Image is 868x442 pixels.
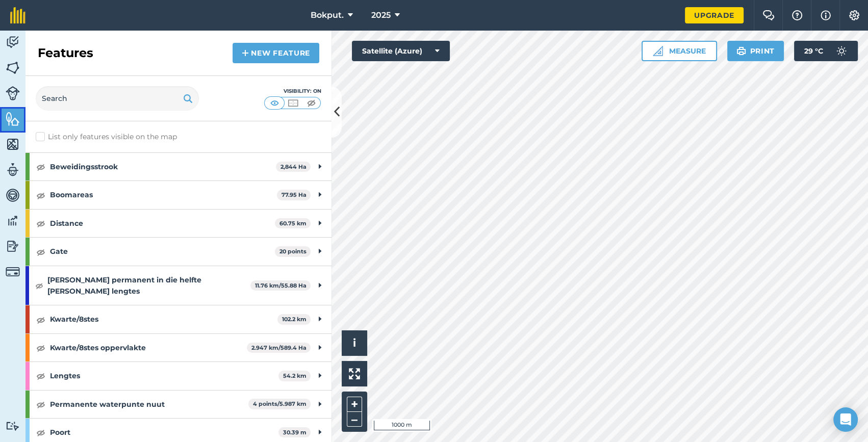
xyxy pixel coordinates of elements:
[305,98,318,108] img: svg+xml;base64,PHN2ZyB4bWxucz0iaHR0cDovL3d3dy53My5vcmcvMjAwMC9zdmciIHdpZHRoPSI1MCIgaGVpZ2h0PSI0MC...
[36,314,45,326] img: svg+xml;base64,PHN2ZyB4bWxucz0iaHR0cDovL3d3dy53My5vcmcvMjAwMC9zdmciIHdpZHRoPSIxOCIgaGVpZ2h0PSIyNC...
[283,429,307,436] strong: 30.39 m
[25,305,331,333] div: Kwarte/8stes102.2 km
[736,45,746,57] img: svg+xml;base64,PHN2ZyB4bWxucz0iaHR0cDovL3d3dy53My5vcmcvMjAwMC9zdmciIHdpZHRoPSIxOSIgaGVpZ2h0PSIyNC...
[25,153,331,180] div: Beweidingsstrook2,844 Ha
[794,41,858,61] button: 29 °C
[242,47,249,59] img: svg+xml;base64,PHN2ZyB4bWxucz0iaHR0cDovL3d3dy53My5vcmcvMjAwMC9zdmciIHdpZHRoPSIxNCIgaGVpZ2h0PSIyNC...
[6,421,20,431] img: svg+xml;base64,PD94bWwgdmVyc2lvbj0iMS4wIiBlbmNvZGluZz0idXRmLTgiPz4KPCEtLSBHZW5lcmF0b3I6IEFkb2JlIE...
[833,407,858,432] div: Open Intercom Messenger
[353,336,356,349] span: i
[6,86,20,100] img: svg+xml;base64,PD94bWwgdmVyc2lvbj0iMS4wIiBlbmNvZGluZz0idXRmLTgiPz4KPCEtLSBHZW5lcmF0b3I6IEFkb2JlIE...
[36,217,45,229] img: svg+xml;base64,PHN2ZyB4bWxucz0iaHR0cDovL3d3dy53My5vcmcvMjAwMC9zdmciIHdpZHRoPSIxOCIgaGVpZ2h0PSIyNC...
[50,334,247,361] strong: Kwarte/8stes oppervlakte
[47,266,250,305] strong: [PERSON_NAME] permanent in die helfte [PERSON_NAME] lengtes
[36,189,45,201] img: svg+xml;base64,PHN2ZyB4bWxucz0iaHR0cDovL3d3dy53My5vcmcvMjAwMC9zdmciIHdpZHRoPSIxOCIgaGVpZ2h0PSIyNC...
[821,9,831,21] img: svg+xml;base64,PHN2ZyB4bWxucz0iaHR0cDovL3d3dy53My5vcmcvMjAwMC9zdmciIHdpZHRoPSIxNyIgaGVpZ2h0PSIxNy...
[251,344,307,351] strong: 2.947 km / 589.4 Ha
[253,400,307,407] strong: 4 points / 5.987 km
[36,370,45,382] img: svg+xml;base64,PHN2ZyB4bWxucz0iaHR0cDovL3d3dy53My5vcmcvMjAwMC9zdmciIHdpZHRoPSIxOCIgaGVpZ2h0PSIyNC...
[311,9,344,21] span: Bokput.
[685,7,744,23] a: Upgrade
[50,305,277,333] strong: Kwarte/8stes
[342,330,367,356] button: i
[25,391,331,418] div: Permanente waterpunte nuut4 points/5.987 km
[352,41,450,61] button: Satellite (Azure)
[36,86,199,111] input: Search
[25,266,331,305] div: [PERSON_NAME] permanent in die helfte [PERSON_NAME] lengtes11.76 km/55.88 Ha
[25,362,331,389] div: Lengtes54.2 km
[6,188,20,203] img: svg+xml;base64,PD94bWwgdmVyc2lvbj0iMS4wIiBlbmNvZGluZz0idXRmLTgiPz4KPCEtLSBHZW5lcmF0b3I6IEFkb2JlIE...
[282,191,307,198] strong: 77.95 Ha
[6,35,20,50] img: svg+xml;base64,PD94bWwgdmVyc2lvbj0iMS4wIiBlbmNvZGluZz0idXRmLTgiPz4KPCEtLSBHZW5lcmF0b3I6IEFkb2JlIE...
[36,342,45,354] img: svg+xml;base64,PHN2ZyB4bWxucz0iaHR0cDovL3d3dy53My5vcmcvMjAwMC9zdmciIHdpZHRoPSIxOCIgaGVpZ2h0PSIyNC...
[50,391,248,418] strong: Permanente waterpunte nuut
[36,132,177,142] label: List only features visible on the map
[36,246,45,258] img: svg+xml;base64,PHN2ZyB4bWxucz0iaHR0cDovL3d3dy53My5vcmcvMjAwMC9zdmciIHdpZHRoPSIxOCIgaGVpZ2h0PSIyNC...
[831,41,852,61] img: svg+xml;base64,PD94bWwgdmVyc2lvbj0iMS4wIiBlbmNvZGluZz0idXRmLTgiPz4KPCEtLSBHZW5lcmF0b3I6IEFkb2JlIE...
[50,181,277,209] strong: Boomareas
[762,10,775,20] img: Two speech bubbles overlapping with the left bubble in the forefront
[283,372,307,379] strong: 54.2 km
[25,210,331,237] div: Distance60.75 km
[347,412,362,427] button: –
[36,398,45,410] img: svg+xml;base64,PHN2ZyB4bWxucz0iaHR0cDovL3d3dy53My5vcmcvMjAwMC9zdmciIHdpZHRoPSIxOCIgaGVpZ2h0PSIyNC...
[282,316,307,323] strong: 102.2 km
[347,397,362,412] button: +
[848,10,860,20] img: A cog icon
[6,213,20,228] img: svg+xml;base64,PD94bWwgdmVyc2lvbj0iMS4wIiBlbmNvZGluZz0idXRmLTgiPz4KPCEtLSBHZW5lcmF0b3I6IEFkb2JlIE...
[6,111,20,126] img: svg+xml;base64,PHN2ZyB4bWxucz0iaHR0cDovL3d3dy53My5vcmcvMjAwMC9zdmciIHdpZHRoPSI1NiIgaGVpZ2h0PSI2MC...
[642,41,717,61] button: Measure
[35,279,43,292] img: svg+xml;base64,PHN2ZyB4bWxucz0iaHR0cDovL3d3dy53My5vcmcvMjAwMC9zdmciIHdpZHRoPSIxOCIgaGVpZ2h0PSIyNC...
[279,220,307,227] strong: 60.75 km
[25,334,331,361] div: Kwarte/8stes oppervlakte2.947 km/589.4 Ha
[6,60,20,75] img: svg+xml;base64,PHN2ZyB4bWxucz0iaHR0cDovL3d3dy53My5vcmcvMjAwMC9zdmciIHdpZHRoPSI1NiIgaGVpZ2h0PSI2MC...
[25,238,331,265] div: Gate20 points
[10,7,25,23] img: fieldmargin Logo
[268,98,281,108] img: svg+xml;base64,PHN2ZyB4bWxucz0iaHR0cDovL3d3dy53My5vcmcvMjAwMC9zdmciIHdpZHRoPSI1MCIgaGVpZ2h0PSI0MC...
[6,265,20,279] img: svg+xml;base64,PD94bWwgdmVyc2lvbj0iMS4wIiBlbmNvZGluZz0idXRmLTgiPz4KPCEtLSBHZW5lcmF0b3I6IEFkb2JlIE...
[50,153,276,180] strong: Beweidingsstrook
[38,45,93,61] h2: Features
[280,163,307,170] strong: 2,844 Ha
[50,238,275,265] strong: Gate
[233,43,319,63] a: New feature
[264,87,321,95] div: Visibility: On
[50,210,275,237] strong: Distance
[183,92,193,105] img: svg+xml;base64,PHN2ZyB4bWxucz0iaHR0cDovL3d3dy53My5vcmcvMjAwMC9zdmciIHdpZHRoPSIxOSIgaGVpZ2h0PSIyNC...
[6,239,20,254] img: svg+xml;base64,PD94bWwgdmVyc2lvbj0iMS4wIiBlbmNvZGluZz0idXRmLTgiPz4KPCEtLSBHZW5lcmF0b3I6IEFkb2JlIE...
[349,368,360,379] img: Four arrows, one pointing top left, one top right, one bottom right and the last bottom left
[804,41,823,61] span: 29 ° C
[653,46,663,56] img: Ruler icon
[36,426,45,438] img: svg+xml;base64,PHN2ZyB4bWxucz0iaHR0cDovL3d3dy53My5vcmcvMjAwMC9zdmciIHdpZHRoPSIxOCIgaGVpZ2h0PSIyNC...
[255,282,307,289] strong: 11.76 km / 55.88 Ha
[371,9,391,21] span: 2025
[791,10,803,20] img: A question mark icon
[6,137,20,152] img: svg+xml;base64,PHN2ZyB4bWxucz0iaHR0cDovL3d3dy53My5vcmcvMjAwMC9zdmciIHdpZHRoPSI1NiIgaGVpZ2h0PSI2MC...
[727,41,784,61] button: Print
[36,161,45,173] img: svg+xml;base64,PHN2ZyB4bWxucz0iaHR0cDovL3d3dy53My5vcmcvMjAwMC9zdmciIHdpZHRoPSIxOCIgaGVpZ2h0PSIyNC...
[287,98,299,108] img: svg+xml;base64,PHN2ZyB4bWxucz0iaHR0cDovL3d3dy53My5vcmcvMjAwMC9zdmciIHdpZHRoPSI1MCIgaGVpZ2h0PSI0MC...
[50,362,278,389] strong: Lengtes
[6,162,20,177] img: svg+xml;base64,PD94bWwgdmVyc2lvbj0iMS4wIiBlbmNvZGluZz0idXRmLTgiPz4KPCEtLSBHZW5lcmF0b3I6IEFkb2JlIE...
[279,248,307,255] strong: 20 points
[25,181,331,209] div: Boomareas77.95 Ha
